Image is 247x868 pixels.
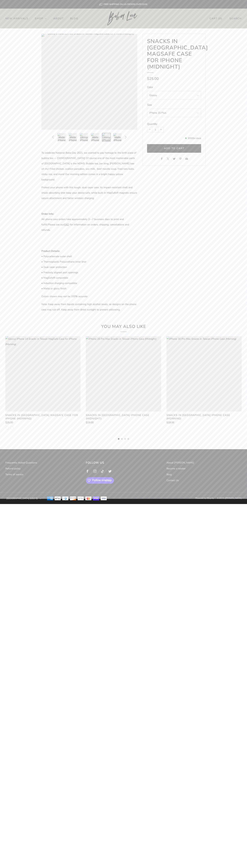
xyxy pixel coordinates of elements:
[188,137,201,140] p: in stock
[5,495,42,502] button: [GEOGRAPHIC_DATA] (USD $)
[167,336,242,411] a: iPhone 16 Pro Max Snacks in Taiwan iPhone Case (Morning) Loading image: iPhone 16 Pro Max Snacks ...
[164,147,184,150] span: Add to cart
[124,438,126,440] button: Scroll to page 3 of 4
[5,473,23,476] a: Terms of service
[41,212,54,216] strong: Order Info:
[41,295,87,298] em: Colors shown may not be 100% accurate
[210,16,222,21] a: Cart
[49,133,57,141] button: Slide left
[5,421,80,424] a: $25.00
[41,218,90,221] span: All phone case orders take approximately 2
[5,421,13,424] span: $25.00
[147,127,152,132] button: Reduce item quantity by one
[35,16,47,21] a: Shop
[48,223,64,226] span: Please see our
[121,438,123,440] button: Scroll to page 2 of 4
[128,438,129,440] button: Scroll to page 4 of 4
[41,150,137,182] p: To celebrate National Boba Day 2021, we wanted to pay homage to the birth place of bubble tea — [...
[41,249,60,253] strong: Product Details:
[167,413,230,420] product-card-title: Snacks in [GEOGRAPHIC_DATA] iPhone Case (Morning)
[80,133,88,142] button: Load image into Gallery viewer, 10
[65,323,182,332] h2: You may also like
[41,302,137,312] p: Note: Keep away from liquids containing high alcohol levels, as designs on the phone case may rub...
[5,16,28,21] a: New Arrivals
[41,248,137,291] p: • Polycarbonate outer shell • Thermoplastic Polyurethane inner liner • Dual-layer protection • Pr...
[113,133,122,142] button: Load image into Gallery viewer, 13
[91,133,100,142] button: Load image into Gallery viewer, 11
[5,336,80,411] a: Glossy iPhone 14 Snacks in Taiwan MagSafe Case for iPhone (Morning) Loading image: Glossy iPhone ...
[41,185,137,201] p: Protect your phone with this tough, dual-layer case. Its impact-resistant shell and shock-absorbi...
[86,413,149,420] product-card-title: Snacks in [GEOGRAPHIC_DATA] iPhone Case (Midnight)
[70,16,78,21] a: Blog
[41,34,137,130] a: Loading image: Glossy iPhone 15 Plus Snacks in Taiwan MagSafe Case for iPhone (Midnight)
[57,133,66,142] button: Load image into Gallery viewer, 8
[188,137,194,140] span: 9999
[220,17,221,20] items-count: 0
[167,421,174,424] span: $19.00
[167,467,186,470] a: Become a retailer
[167,461,194,464] a: About [PERSON_NAME]
[53,16,64,21] a: About
[41,223,129,232] span: for information on orders, shipping, cancellations and refunds.
[5,413,78,420] product-card-title: Snacks in [GEOGRAPHIC_DATA] MagSafe Case for iPhone (Morning)
[158,127,163,132] button: Increase item quantity by one
[195,497,214,500] a: Powered by Shopify
[217,497,242,500] span: © 2025, [PERSON_NAME]
[122,133,130,141] button: Slide right
[86,460,161,465] h3: Follow us
[86,421,161,424] a: $19.00
[167,473,172,476] a: Blog
[86,421,94,424] span: $19.00
[5,467,21,470] a: Refund policy
[86,336,161,411] a: iPhone 16 Pro Max Snacks in Taiwan iPhone Case (Midnight) Loading image: iPhone 16 Pro Max Snacks...
[41,218,124,226] span: —7 business days to print and fulfill.
[5,414,80,420] a: Snacks in [GEOGRAPHIC_DATA] MagSafe Case for iPhone (Morning)
[118,438,120,440] button: Scroll to page 1 of 4
[147,103,201,107] label: Size
[147,122,157,126] label: Quantity
[167,479,179,482] a: Contact Us
[147,38,201,73] h1: Snacks in [GEOGRAPHIC_DATA] MagSafe Case for iPhone (Midnight)
[102,133,111,142] button: Load image into Gallery viewer, 12
[86,414,161,420] a: Snacks in [GEOGRAPHIC_DATA] iPhone Case (Midnight)
[147,76,159,81] span: $25.00
[147,85,201,89] label: Color
[104,3,147,6] span: FREE SHIPPING ON US ORDERS OVER $100
[167,414,242,420] a: Snacks in [GEOGRAPHIC_DATA] iPhone Case (Morning)
[5,461,37,464] a: Frequently Asked Questions
[107,11,140,26] img: Boba Love
[147,144,201,153] button: Add to cart
[167,421,242,424] a: $19.00
[64,223,69,226] a: FAQ
[230,16,242,21] a: Search
[69,133,77,142] button: Load image into Gallery viewer, 9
